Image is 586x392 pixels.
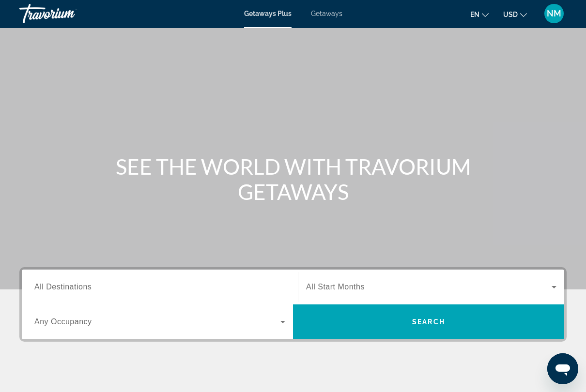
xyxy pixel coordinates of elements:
h1: SEE THE WORLD WITH TRAVORIUM GETAWAYS [111,154,475,204]
div: Search widget [22,270,564,339]
span: Search [412,318,445,326]
iframe: Button to launch messaging window [547,353,578,384]
span: Any Occupancy [34,317,92,326]
button: User Menu [541,3,567,24]
span: All Start Months [306,283,365,291]
a: Travorium [19,1,116,26]
span: All Destinations [34,283,92,291]
a: Getaways Plus [244,10,292,17]
button: Search [293,304,564,339]
button: Change currency [503,7,527,21]
span: en [470,11,479,18]
span: NM [547,9,561,18]
button: Change language [470,7,489,21]
span: USD [503,11,518,18]
a: Getaways [311,10,342,17]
